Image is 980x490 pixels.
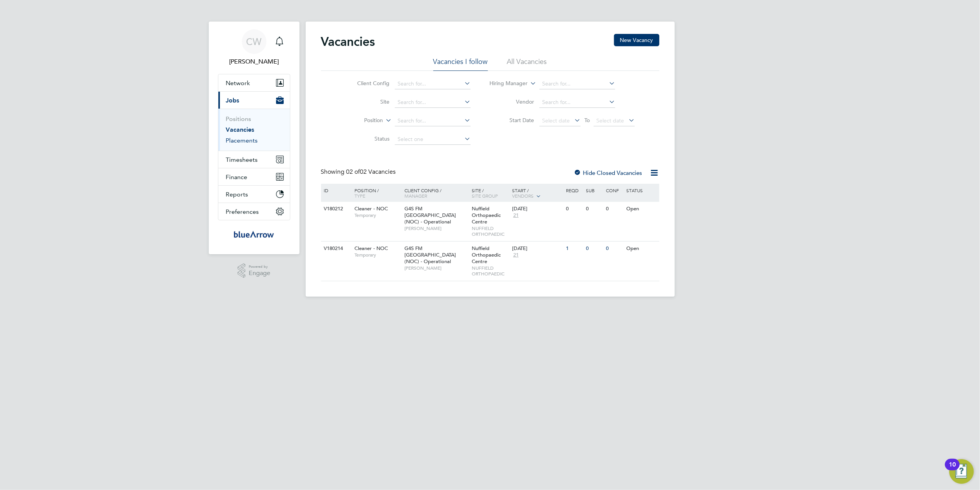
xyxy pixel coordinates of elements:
[574,169,642,176] label: Hide Closed Vacancies
[604,184,624,197] div: Conf
[321,168,398,176] div: Showing
[949,459,974,484] button: Open Resource Center, 10 new notifications
[238,263,270,278] a: Powered byEngage
[354,252,401,258] span: Temporary
[472,245,501,265] span: Nuffield Orthopaedic Centre
[226,156,258,163] span: Timesheets
[322,242,349,256] div: V180214
[507,57,547,71] li: All Vacancies
[354,212,401,218] span: Temporary
[403,184,470,202] div: Client Config /
[226,126,255,133] a: Vacancies
[345,98,389,105] label: Site
[234,228,274,240] img: bluearrow-logo-retina.png
[339,117,383,124] label: Position
[322,184,349,197] div: ID
[472,193,498,199] span: Site Group
[395,97,471,108] input: Search for...
[395,79,471,89] input: Search for...
[218,74,290,91] button: Network
[596,117,624,124] span: Select date
[218,186,290,203] button: Reports
[512,212,520,219] span: 21
[624,184,658,197] div: Status
[226,137,258,144] a: Placements
[564,184,584,197] div: Reqd
[604,202,624,216] div: 0
[614,34,659,46] button: New Vacancy
[584,202,604,216] div: 0
[218,29,290,66] a: CW[PERSON_NAME]
[218,168,290,185] button: Finance
[512,206,562,212] div: [DATE]
[395,134,471,145] input: Select one
[582,115,592,125] span: To
[564,202,584,216] div: 0
[512,245,562,252] div: [DATE]
[433,57,488,71] li: Vacancies I follow
[218,151,290,168] button: Timesheets
[542,117,570,124] span: Select date
[209,22,299,254] nav: Main navigation
[226,115,251,123] a: Positions
[354,193,365,199] span: Type
[218,109,290,151] div: Jobs
[404,205,456,225] span: G4S FM [GEOGRAPHIC_DATA] (NOC) - Operational
[624,202,658,216] div: Open
[472,205,501,225] span: Nuffield Orthopaedic Centre
[345,135,389,142] label: Status
[490,117,534,124] label: Start Date
[226,97,240,104] span: Jobs
[249,263,270,270] span: Powered by
[246,37,262,47] span: CW
[354,245,388,252] span: Cleaner - NOC
[470,184,510,202] div: Site /
[604,242,624,256] div: 0
[404,225,468,232] span: [PERSON_NAME]
[564,242,584,256] div: 1
[584,242,604,256] div: 0
[218,92,290,109] button: Jobs
[226,191,248,198] span: Reports
[584,184,604,197] div: Sub
[218,228,290,240] a: Go to home page
[404,193,427,199] span: Manager
[512,252,520,258] span: 21
[322,202,349,216] div: V180212
[354,205,388,212] span: Cleaner - NOC
[346,168,396,176] span: 02 Vacancies
[404,265,468,271] span: [PERSON_NAME]
[472,265,508,277] span: NUFFIELD ORTHOPAEDIC
[404,245,456,265] span: G4S FM [GEOGRAPHIC_DATA] (NOC) - Operational
[490,98,534,105] label: Vendor
[539,97,615,108] input: Search for...
[218,57,290,66] span: Caroline Waithera
[226,208,259,215] span: Preferences
[349,184,403,202] div: Position /
[249,270,270,277] span: Engage
[218,203,290,220] button: Preferences
[483,80,527,87] label: Hiring Manager
[395,116,471,126] input: Search for...
[512,193,534,199] span: Vendors
[472,225,508,237] span: NUFFIELD ORTHOPAEDIC
[949,465,956,475] div: 10
[226,173,248,181] span: Finance
[510,184,564,203] div: Start /
[345,80,389,87] label: Client Config
[624,242,658,256] div: Open
[346,168,360,176] span: 02 of
[321,34,375,49] h2: Vacancies
[226,79,250,87] span: Network
[539,79,615,89] input: Search for...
